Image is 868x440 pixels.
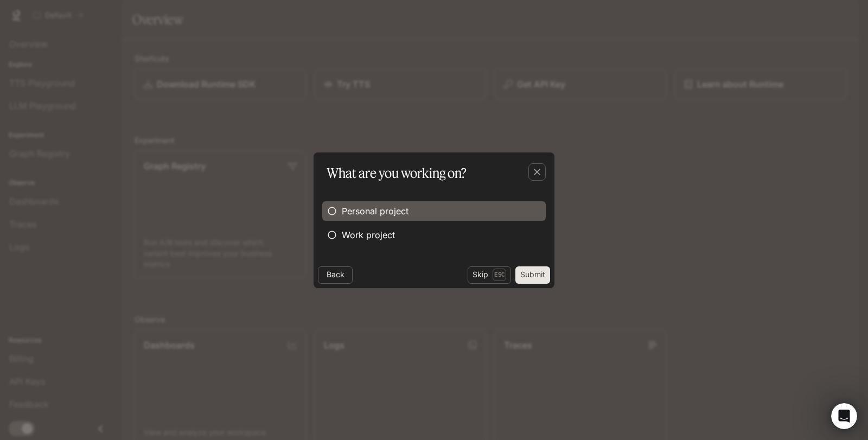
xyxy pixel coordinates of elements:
p: What are you working on? [327,163,467,183]
button: Submit [515,266,550,284]
button: SkipEsc [468,266,511,284]
p: Esc [493,269,506,280]
button: Back [318,266,353,284]
span: Personal project [342,205,409,218]
iframe: Intercom live chat [831,403,857,429]
span: Work project [342,228,395,241]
